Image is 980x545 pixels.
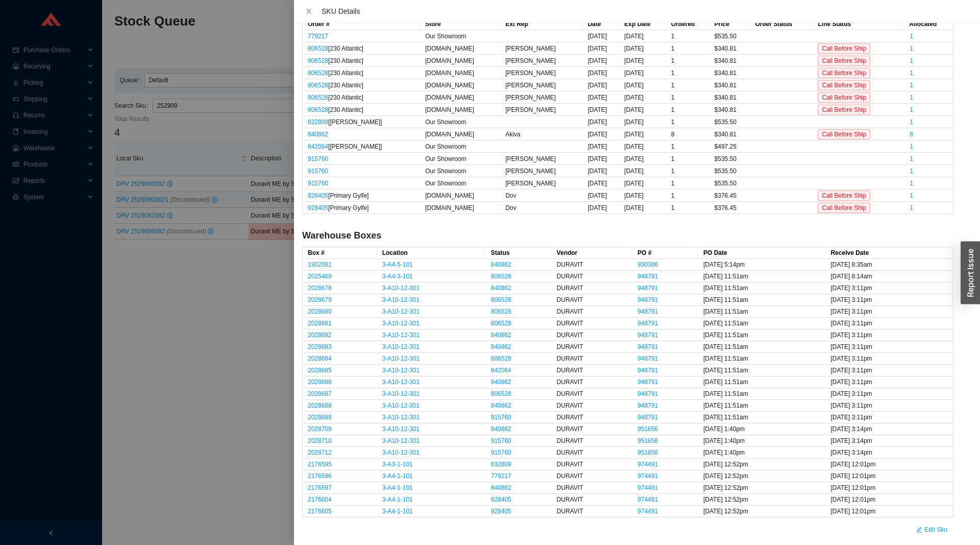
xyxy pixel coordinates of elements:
td: [DATE] [619,30,666,42]
a: 951656 [638,425,658,433]
a: 2028686 [308,378,332,386]
button: editEdit Sku [910,523,953,537]
td: [PERSON_NAME] [500,153,582,165]
div: SKU Details [322,6,972,17]
td: [DOMAIN_NAME] [420,189,500,202]
td: $376.45 [709,189,750,202]
td: DURAVIT [552,271,632,282]
td: [DATE] [582,202,619,214]
a: 948791 [638,331,658,339]
td: DURAVIT [552,341,632,353]
a: 2028689 [308,414,332,421]
td: [DATE] 5:14pm [698,259,825,271]
td: [DATE] 1:40pm [698,447,825,459]
button: 8 [909,129,914,134]
a: 3-A4-1-101 [382,472,413,480]
th: Vendor [552,247,632,259]
a: 2028712 [308,449,332,456]
td: [DATE] 11:51am [698,400,825,412]
a: 3-A4-3-101 [382,273,413,280]
a: 806528 [308,82,328,89]
button: 1 [909,178,914,183]
a: 3-A10-12-301 [382,378,420,386]
a: 915760 [308,180,328,187]
a: 806528 [491,390,511,397]
th: PO # [632,247,698,259]
button: 1 [909,80,914,85]
td: [DATE] [582,177,619,189]
td: [DATE] [582,165,619,177]
a: 840862 [491,285,511,292]
td: Dov [500,202,582,214]
a: 948791 [638,296,658,303]
a: 2028678 [308,285,332,292]
td: [DATE] 11:51am [698,271,825,282]
a: 806528 [308,45,328,52]
td: [DATE] [619,104,666,116]
button: 1 [909,153,914,158]
td: [DOMAIN_NAME] [420,42,500,55]
td: [DATE] 11:51am [698,388,825,400]
a: 948791 [638,343,658,350]
td: [DATE] 3:14pm [825,435,953,447]
a: 840862 [491,331,511,339]
td: [DATE] [619,91,666,104]
td: [DATE] [582,91,619,104]
td: [DATE] 11:51am [698,294,825,306]
td: [DATE] 3:14pm [825,447,953,459]
td: 1 [666,67,709,79]
td: [DATE] 11:51am [698,282,825,294]
a: 3-A10-12-301 [382,308,420,315]
a: 840862 [491,402,511,409]
td: [DATE] 3:11pm [825,341,953,353]
th: Ordered [666,18,709,30]
td: [[PERSON_NAME]] [303,116,420,128]
td: [DATE] [619,128,666,140]
td: [230 Atlantic] [303,67,420,79]
a: 974491 [638,484,658,491]
td: 1 [666,140,709,153]
td: [PERSON_NAME] [500,55,582,67]
a: 2028681 [308,320,332,327]
td: [DATE] 1:40pm [698,435,825,447]
a: 948791 [638,285,658,292]
a: 806528 [491,296,511,303]
td: 1 [666,104,709,116]
td: $535.50 [709,153,750,165]
td: [PERSON_NAME] [500,42,582,55]
button: 1 [909,43,914,48]
td: 1 [666,42,709,55]
a: 3-A10-12-301 [382,320,420,327]
td: $535.50 [709,116,750,128]
th: Date [582,18,619,30]
td: 1 [666,177,709,189]
td: [DATE] 11:51am [698,318,825,329]
a: 3-A10-12-301 [382,296,420,303]
a: 2028709 [308,425,332,433]
button: 1 [909,202,914,207]
a: 840862 [491,484,511,491]
button: 1 [909,55,914,60]
td: [DATE] [582,67,619,79]
td: DURAVIT [552,306,632,318]
td: $340.81 [709,79,750,91]
span: Call Before Ship [818,191,870,201]
td: [DATE] [619,189,666,202]
a: 948791 [638,378,658,386]
td: [DATE] 3:11pm [825,400,953,412]
a: 840862 [491,343,511,350]
td: [DATE] 3:11pm [825,365,953,376]
td: $535.50 [709,165,750,177]
td: [DATE] 11:51am [698,329,825,341]
td: DURAVIT [552,259,632,271]
a: 840862 [491,378,511,386]
a: 2028679 [308,296,332,303]
td: DURAVIT [552,388,632,400]
td: [DATE] 11:51am [698,341,825,353]
td: 8 [666,128,709,140]
a: 948791 [638,414,658,421]
td: [DATE] [619,55,666,67]
a: 806528 [308,57,328,64]
td: [[PERSON_NAME]] [303,140,420,153]
td: DURAVIT [552,329,632,341]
